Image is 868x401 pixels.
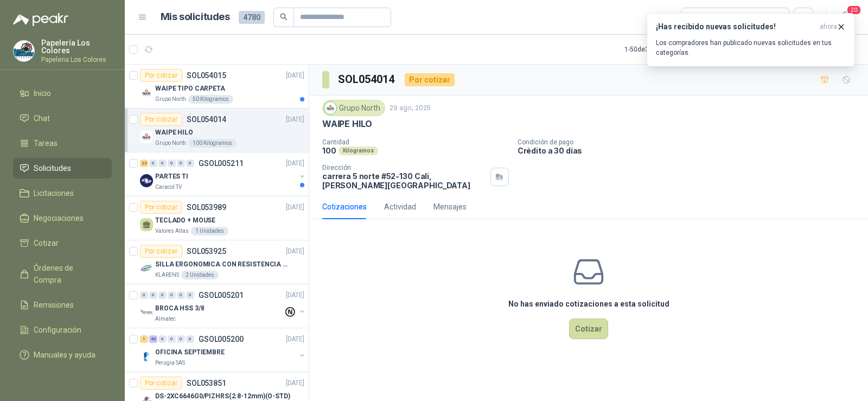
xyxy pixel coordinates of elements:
div: 1 Unidades [191,227,228,235]
div: 100 Kilogramos [188,139,237,148]
div: 0 [177,160,185,167]
p: WAIPE TIPO CARPETA [155,84,225,94]
p: Crédito a 30 días [518,146,864,155]
div: 0 [186,335,194,343]
span: ahora [820,22,837,31]
img: Company Logo [324,102,336,114]
div: 0 [168,160,176,167]
div: Por cotizar [140,69,182,82]
p: GSOL005211 [199,160,244,167]
div: Grupo North [322,100,385,116]
h3: No has enviado cotizaciones a esta solicitud [508,298,669,310]
a: Manuales y ayuda [13,345,112,365]
a: Solicitudes [13,158,112,179]
div: 0 [177,291,185,299]
img: Company Logo [140,86,153,99]
div: Mensajes [433,201,467,213]
button: ¡Has recibido nuevas solicitudes!ahora Los compradores han publicado nuevas solicitudes en tus ca... [647,13,855,67]
a: Por cotizarSOL054015[DATE] Company LogoWAIPE TIPO CARPETAGrupo North50 Kilogramos [125,65,309,109]
div: Kilogramos [339,147,378,155]
div: Actividad [384,201,416,213]
div: Por cotizar [405,73,455,86]
p: GSOL005201 [199,291,244,299]
span: 4780 [239,11,265,24]
img: Company Logo [140,174,153,187]
p: 29 ago, 2025 [390,103,431,113]
p: SOL053851 [187,379,226,387]
p: WAIPE HILO [155,128,193,138]
div: 50 Kilogramos [188,95,233,104]
p: [DATE] [286,202,304,213]
p: TECLADO + MOUSE [155,215,215,226]
span: Remisiones [34,299,74,311]
p: Papeleria Los Colores [41,56,112,63]
p: Condición de pago [518,138,864,146]
p: [DATE] [286,71,304,81]
div: 22 [140,160,148,167]
p: SILLA ERGONOMICA CON RESISTENCIA A 150KG [155,259,290,270]
div: Cotizaciones [322,201,367,213]
div: 1 [140,335,148,343]
span: Solicitudes [34,162,71,174]
div: 0 [158,335,167,343]
p: Valores Atlas [155,227,189,235]
img: Company Logo [140,130,153,143]
span: search [280,13,288,21]
div: 0 [186,291,194,299]
div: Por cotizar [140,201,182,214]
span: Negociaciones [34,212,84,224]
a: Negociaciones [13,208,112,228]
span: Tareas [34,137,58,149]
p: Los compradores han publicado nuevas solicitudes en tus categorías. [656,38,846,58]
p: Papelería Los Colores [41,39,112,54]
a: Inicio [13,83,112,104]
p: WAIPE HILO [322,118,372,130]
div: 0 [168,291,176,299]
p: [DATE] [286,114,304,125]
div: 1 - 50 de 3067 [624,41,695,58]
a: Licitaciones [13,183,112,203]
a: 22 0 0 0 0 0 GSOL005211[DATE] Company LogoPARTES TICaracol TV [140,157,307,192]
img: Company Logo [140,350,153,363]
div: Todas [688,11,711,23]
p: [DATE] [286,378,304,389]
p: Almatec [155,315,176,323]
p: GSOL005200 [199,335,244,343]
a: Órdenes de Compra [13,258,112,290]
p: Caracol TV [155,183,182,192]
p: Dirección [322,164,486,171]
p: SOL053925 [187,247,226,255]
p: Grupo North [155,139,186,148]
span: Licitaciones [34,187,74,199]
div: Por cotizar [140,245,182,258]
a: Chat [13,108,112,129]
p: [DATE] [286,334,304,345]
p: Grupo North [155,95,186,104]
button: Cotizar [569,319,608,339]
span: 20 [846,5,861,15]
div: 0 [149,291,157,299]
div: 40 [149,335,157,343]
p: Perugia SAS [155,359,185,367]
a: Por cotizarSOL054014[DATE] Company LogoWAIPE HILOGrupo North100 Kilogramos [125,109,309,152]
p: BROCA HSS 3/8 [155,303,204,314]
div: 0 [186,160,194,167]
img: Company Logo [140,306,153,319]
p: SOL053989 [187,203,226,211]
img: Logo peakr [13,13,68,26]
a: 1 40 0 0 0 0 GSOL005200[DATE] Company LogoOFICINA SEPTIEMBREPerugia SAS [140,333,307,367]
p: 100 [322,146,336,155]
div: 0 [158,160,167,167]
span: Chat [34,112,50,124]
div: Por cotizar [140,377,182,390]
h1: Mis solicitudes [161,9,230,25]
a: 0 0 0 0 0 0 GSOL005201[DATE] Company LogoBROCA HSS 3/8Almatec [140,289,307,323]
p: [DATE] [286,290,304,301]
span: Configuración [34,324,81,336]
p: OFICINA SEPTIEMBRE [155,347,225,358]
p: carrera 5 norte #52-130 Cali , [PERSON_NAME][GEOGRAPHIC_DATA] [322,171,486,190]
a: Remisiones [13,295,112,315]
a: Por cotizarSOL053989[DATE] TECLADO + MOUSEValores Atlas1 Unidades [125,196,309,240]
img: Company Logo [140,262,153,275]
a: Por cotizarSOL053925[DATE] Company LogoSILLA ERGONOMICA CON RESISTENCIA A 150KGKLARENS2 Unidades [125,240,309,284]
